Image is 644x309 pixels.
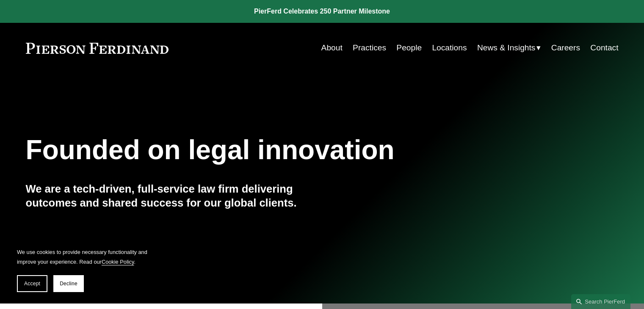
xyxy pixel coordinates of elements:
a: Practices [353,40,386,56]
a: About [321,40,343,56]
a: Search this site [571,294,630,309]
button: Accept [17,275,47,292]
a: Contact [590,40,618,56]
a: Locations [432,40,467,56]
a: People [396,40,422,56]
span: Decline [60,281,77,287]
h4: We are a tech-driven, full-service law firm delivering outcomes and shared success for our global... [26,182,322,210]
section: Cookie banner [8,239,161,301]
button: Decline [53,275,84,292]
a: Cookie Policy [102,259,134,265]
span: News & Insights [477,41,536,55]
a: folder dropdown [477,40,541,56]
p: We use cookies to provide necessary functionality and improve your experience. Read our . [17,247,152,267]
span: Accept [24,281,40,287]
a: Careers [551,40,580,56]
h1: Founded on legal innovation [26,135,520,166]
